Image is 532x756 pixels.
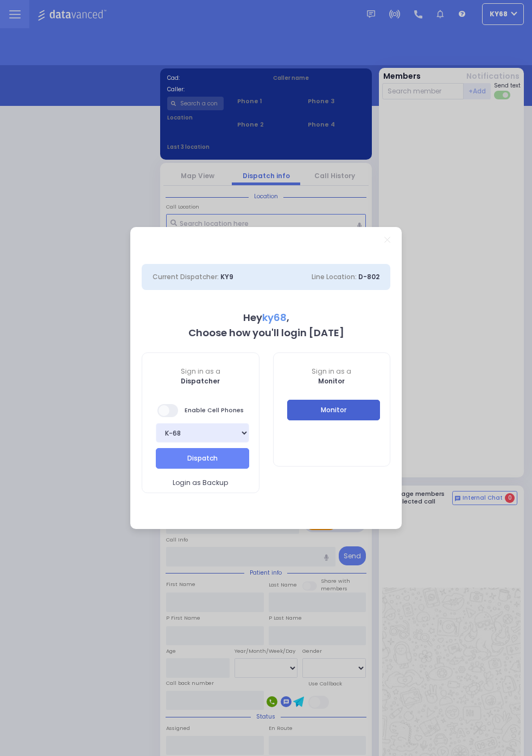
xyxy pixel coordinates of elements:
span: Enable Cell Phones [157,403,244,418]
button: Monitor [287,400,381,420]
a: Close [384,237,390,243]
span: Current Dispatcher: [153,272,219,281]
b: Monitor [318,376,345,386]
span: Sign in as a [142,367,259,376]
span: Login as Backup [173,478,228,488]
span: Line Location: [312,272,357,281]
span: D-802 [358,272,379,281]
span: KY9 [220,272,233,281]
b: Hey , [243,311,289,324]
span: Sign in as a [274,367,390,376]
b: Choose how you'll login [DATE] [188,326,344,339]
button: Dispatch [156,448,249,469]
span: ky68 [262,311,287,324]
b: Dispatcher [181,376,220,386]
